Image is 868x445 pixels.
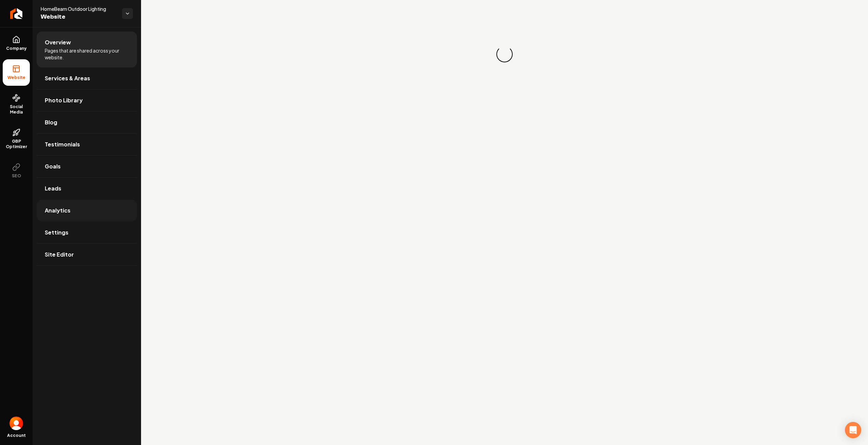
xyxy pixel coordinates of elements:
[3,104,30,115] span: Social Media
[37,112,137,133] a: Blog
[45,96,83,104] span: Photo Library
[37,89,137,111] a: Photo Library
[3,88,30,120] a: Social Media
[37,200,137,221] a: Analytics
[37,134,137,155] a: Testimonials
[5,75,28,80] span: Website
[45,228,68,237] span: Settings
[3,46,29,51] span: Company
[845,422,861,438] div: Open Intercom Messenger
[3,158,30,184] button: SEO
[41,12,117,22] span: Website
[45,184,61,193] span: Leads
[9,417,23,430] img: 's logo
[10,8,23,19] img: Rebolt Logo
[9,417,23,430] button: Open user button
[37,67,137,89] a: Services & Areas
[37,222,137,243] a: Settings
[41,5,117,12] span: HomeBeam Outdoor Lighting
[45,206,71,215] span: Analytics
[37,156,137,177] a: Goals
[45,47,129,61] span: Pages that are shared across your website.
[45,38,71,46] span: Overview
[45,118,57,126] span: Blog
[45,140,80,148] span: Testimonials
[3,30,30,57] a: Company
[493,43,516,66] div: Loading
[45,250,74,259] span: Site Editor
[37,244,137,265] a: Site Editor
[45,162,61,170] span: Goals
[9,173,24,179] span: SEO
[3,139,30,149] span: GBP Optimizer
[45,74,90,82] span: Services & Areas
[7,433,26,438] span: Account
[3,123,30,155] a: GBP Optimizer
[37,178,137,199] a: Leads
